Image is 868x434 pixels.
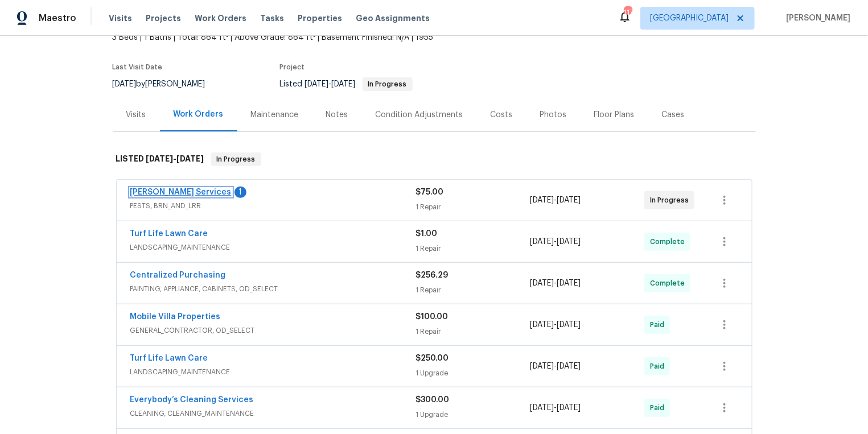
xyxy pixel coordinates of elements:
[530,404,554,412] span: [DATE]
[416,326,530,337] div: 1 Repair
[116,152,204,166] h6: LISTED
[650,13,729,24] span: [GEOGRAPHIC_DATA]
[130,354,208,362] a: Turf Life Lawn Care
[130,230,208,238] a: Turf Life Lawn Care
[356,13,430,24] span: Geo Assignments
[280,64,305,71] span: Project
[650,195,693,206] span: In Progress
[557,321,581,329] span: [DATE]
[113,32,525,43] span: 3 Beds | 1 Baths | Total: 864 ft² | Above Grade: 864 ft² | Basement Finished: N/A | 1955
[416,201,530,213] div: 1 Repair
[530,196,554,204] span: [DATE]
[650,236,689,247] span: Complete
[650,319,669,330] span: Paid
[212,154,260,165] span: In Progress
[174,109,224,120] div: Work Orders
[416,230,438,238] span: $1.00
[109,13,132,24] span: Visits
[557,196,581,204] span: [DATE]
[305,80,356,88] span: -
[662,109,685,121] div: Cases
[130,366,416,378] span: LANDSCAPING_MAINTENANCE
[530,319,581,330] span: -
[280,80,413,88] span: Listed
[416,354,449,362] span: $250.00
[332,80,356,88] span: [DATE]
[130,396,254,404] a: Everybody’s Cleaning Services
[416,313,449,321] span: $100.00
[126,109,146,121] div: Visits
[130,313,221,321] a: Mobile Villa Properties
[530,238,554,246] span: [DATE]
[540,109,567,121] div: Photos
[146,13,181,24] span: Projects
[251,109,299,121] div: Maintenance
[298,13,342,24] span: Properties
[146,155,204,163] span: -
[39,13,76,24] span: Maestro
[130,200,416,212] span: PESTS, BRN_AND_LRR
[130,188,232,196] a: [PERSON_NAME] Services
[416,409,530,420] div: 1 Upgrade
[146,155,174,163] span: [DATE]
[364,81,412,88] span: In Progress
[530,278,581,289] span: -
[177,155,204,163] span: [DATE]
[260,14,284,22] span: Tasks
[557,238,581,246] span: [DATE]
[650,402,669,414] span: Paid
[557,279,581,287] span: [DATE]
[416,271,449,279] span: $256.29
[530,279,554,287] span: [DATE]
[557,362,581,370] span: [DATE]
[650,278,689,289] span: Complete
[416,284,530,296] div: 1 Repair
[130,283,416,295] span: PAINTING, APPLIANCE, CABINETS, OD_SELECT
[376,109,463,121] div: Condition Adjustments
[195,13,246,24] span: Work Orders
[416,396,450,404] span: $300.00
[326,109,348,121] div: Notes
[782,13,851,24] span: [PERSON_NAME]
[530,236,581,247] span: -
[113,141,756,177] div: LISTED [DATE]-[DATE]In Progress
[113,80,137,88] span: [DATE]
[594,109,635,121] div: Floor Plans
[650,361,669,372] span: Paid
[130,325,416,336] span: GENERAL_CONTRACTOR, OD_SELECT
[557,404,581,412] span: [DATE]
[130,271,226,279] a: Centralized Purchasing
[416,367,530,379] div: 1 Upgrade
[530,321,554,329] span: [DATE]
[530,195,581,206] span: -
[113,77,219,91] div: by [PERSON_NAME]
[416,188,444,196] span: $75.00
[113,64,163,71] span: Last Visit Date
[530,362,554,370] span: [DATE]
[305,80,329,88] span: [DATE]
[491,109,513,121] div: Costs
[235,187,246,198] div: 1
[530,361,581,372] span: -
[416,243,530,254] div: 1 Repair
[130,242,416,253] span: LANDSCAPING_MAINTENANCE
[530,402,581,414] span: -
[624,7,632,18] div: 117
[130,408,416,419] span: CLEANING, CLEANING_MAINTENANCE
